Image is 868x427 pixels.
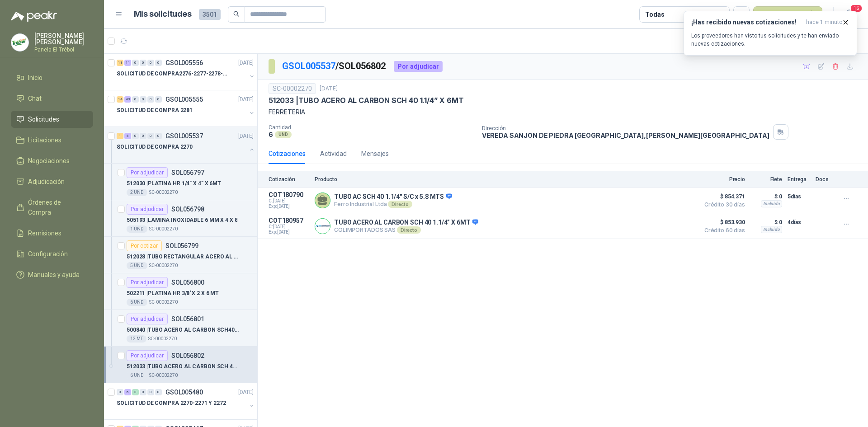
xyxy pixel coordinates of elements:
[147,133,154,139] div: 0
[361,149,389,159] div: Mensajes
[788,191,810,202] p: 5 días
[104,273,257,310] a: Por adjudicarSOL056800502211 |PLATINA HR 3/8"X 2 X 6 MT6 UNDSC-00002270
[117,96,123,103] div: 14
[761,226,782,233] div: Incluido
[28,156,70,166] span: Negociaciones
[117,60,123,66] div: 11
[691,19,802,26] h3: ¡Has recibido nuevas cotizaciones!
[28,73,42,83] span: Inicio
[269,204,309,209] span: Exp: [DATE]
[117,106,193,115] p: SOLICITUD DE COMPRA 2281
[171,169,204,176] p: SOL056797
[165,96,203,103] p: GSOL005555
[171,316,204,322] p: SOL056801
[155,133,162,139] div: 0
[269,230,309,235] span: Exp: [DATE]
[127,314,168,324] div: Por adjudicar
[148,335,177,343] p: SC-00002270
[269,191,309,198] p: COT180790
[700,191,745,202] span: $ 854.371
[117,389,123,395] div: 0
[11,194,93,221] a: Órdenes de Compra
[269,176,309,183] p: Cotización
[147,389,154,395] div: 0
[117,70,229,78] p: SOLICITUD DE COMPRA2276-2277-2278-2284-2285-
[11,90,93,107] a: Chat
[315,176,694,183] p: Producto
[750,176,782,183] p: Flete
[127,167,168,178] div: Por adjudicar
[34,47,93,52] p: Panela El Trébol
[320,149,347,159] div: Actividad
[134,8,192,21] h1: Mis solicitudes
[127,204,168,215] div: Por adjudicar
[117,387,255,416] a: 0 6 3 0 0 0 GSOL005480[DATE] SOLICITUD DE COMPRA 2270-2271 Y 2272
[397,226,421,234] div: Directo
[28,114,59,124] span: Solicitudes
[28,270,80,280] span: Manuales y ayuda
[750,217,782,228] p: $ 0
[28,197,85,217] span: Órdenes de Compra
[269,198,309,204] span: C: [DATE]
[238,388,254,397] p: [DATE]
[761,200,782,207] div: Incluido
[11,111,93,128] a: Solicitudes
[127,253,239,261] p: 512028 | TUBO RECTANGULAR ACERO AL CARBON 3” X 1.
[104,310,257,347] a: Por adjudicarSOL056801500840 |TUBO ACERO AL CARBON SCH40 1.1/2 X 6 MT12 MTSC-00002270
[117,94,255,123] a: 14 43 0 0 0 0 GSOL005555[DATE] SOLICITUD DE COMPRA 2281
[117,131,255,160] a: 1 5 0 0 0 0 GSOL005537[DATE] SOLICITUD DE COMPRA 2270
[750,191,782,202] p: $ 0
[684,11,857,56] button: ¡Has recibido nuevas cotizaciones!hace 1 minuto Los proveedores han visto tus solicitudes y te ha...
[127,299,147,306] div: 6 UND
[269,217,309,224] p: COT180957
[11,173,93,190] a: Adjudicación
[753,6,822,23] button: Nueva solicitud
[700,176,745,183] p: Precio
[11,131,93,149] a: Licitaciones
[171,279,204,286] p: SOL056800
[275,131,292,138] div: UND
[165,389,203,395] p: GSOL005480
[117,133,123,139] div: 1
[282,61,335,71] a: GSOL005537
[147,60,154,66] div: 0
[11,225,93,242] a: Remisiones
[171,352,204,359] p: SOL056802
[11,11,57,22] img: Logo peakr
[28,228,61,238] span: Remisiones
[394,61,443,72] div: Por adjudicar
[155,60,162,66] div: 0
[117,143,193,151] p: SOLICITUD DE COMPRA 2270
[127,362,239,371] p: 512033 | TUBO ACERO AL CARBON SCH 40 1.1/4” X 6MT
[645,9,664,19] div: Todas
[149,262,178,269] p: SC-00002270
[124,60,131,66] div: 11
[269,124,475,131] p: Cantidad
[269,96,463,105] p: 512033 | TUBO ACERO AL CARBON SCH 40 1.1/4” X 6MT
[238,95,254,104] p: [DATE]
[269,224,309,230] span: C: [DATE]
[127,335,146,343] div: 12 MT
[147,96,154,103] div: 0
[127,289,219,298] p: 502211 | PLATINA HR 3/8"X 2 X 6 MT
[28,249,68,259] span: Configuración
[117,399,226,408] p: SOLICITUD DE COMPRA 2270-2271 Y 2272
[269,149,306,159] div: Cotizaciones
[11,245,93,263] a: Configuración
[124,133,131,139] div: 5
[104,200,257,237] a: Por adjudicarSOL056798505193 |LAMINA INOXIDABLE 6 MM X 4 X 81 UNDSC-00002270
[127,350,168,361] div: Por adjudicar
[149,372,178,379] p: SC-00002270
[165,243,198,249] p: SOL056799
[199,9,221,20] span: 3501
[117,57,255,86] a: 11 11 0 0 0 0 GSOL005556[DATE] SOLICITUD DE COMPRA2276-2277-2278-2284-2285-
[11,34,28,51] img: Company Logo
[691,32,849,48] p: Los proveedores han visto tus solicitudes y te han enviado nuevas cotizaciones.
[104,164,257,200] a: Por adjudicarSOL056797512030 |PLATINA HR 1/4” X 4” X 6MT2 UNDSC-00002270
[11,266,93,283] a: Manuales y ayuda
[132,96,139,103] div: 0
[124,389,131,395] div: 6
[269,107,857,117] p: FERRETERIA
[34,33,93,45] p: [PERSON_NAME] [PERSON_NAME]
[850,4,863,13] span: 16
